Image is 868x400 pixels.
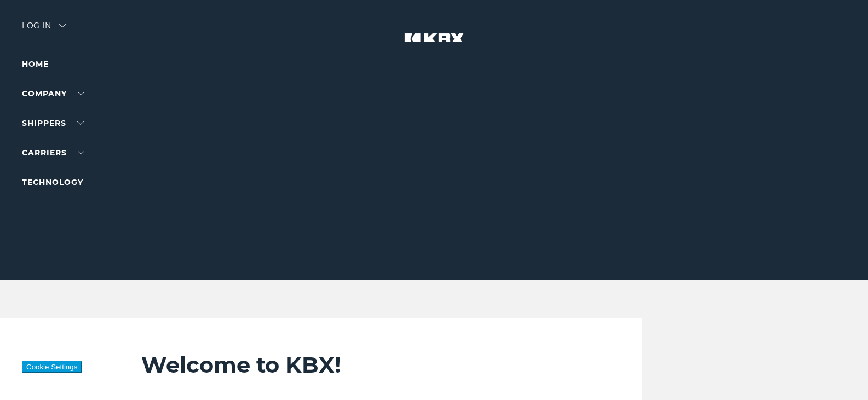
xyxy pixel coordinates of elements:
div: Log in [22,22,66,38]
a: Home [22,59,49,69]
a: SHIPPERS [22,118,84,128]
a: Technology [22,177,83,187]
img: arrow [59,24,66,27]
img: kbx logo [393,22,475,70]
button: Cookie Settings [22,361,82,373]
a: Company [22,89,84,98]
a: Carriers [22,148,84,158]
h2: Welcome to KBX! [141,351,610,379]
